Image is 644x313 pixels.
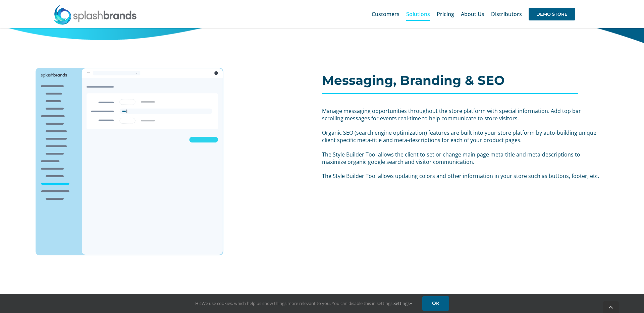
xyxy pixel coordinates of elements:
h2: Messaging, Branding & SEO [322,74,624,87]
nav: Main Menu Sticky [372,3,575,25]
p: The Style Builder Tool allows the client to set or change main page meta-title and meta-descripti... [322,151,599,166]
a: Customers [372,3,399,25]
a: Distributors [491,3,522,25]
span: Pricing [437,11,454,17]
span: Hi! We use cookies, which help us show things more relevant to you. You can disable this in setti... [195,300,412,306]
a: Settings [393,300,412,306]
span: DEMO STORE [529,8,575,20]
span: Customers [372,11,399,17]
a: Pricing [437,3,454,25]
a: DEMO STORE [529,3,575,25]
span: Distributors [491,11,522,17]
span: About Us [461,11,484,17]
a: OK [422,296,449,311]
img: SplashBrands.com Logo [53,5,137,25]
p: The Style Builder Tool allows updating colors and other information in your store such as buttons... [322,172,599,180]
span: Solutions [406,11,430,17]
p: Organic SEO (search engine optimization) features are built into your store platform by auto-buil... [322,129,599,144]
p: Manage messaging opportunities throughout the store platform with special information. Add top ba... [322,107,599,122]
